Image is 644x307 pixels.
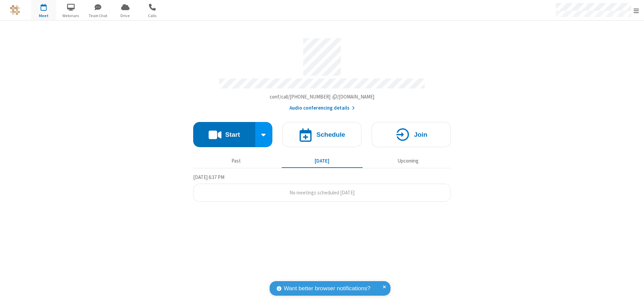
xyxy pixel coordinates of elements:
[31,13,56,19] span: Meet
[193,173,451,202] section: Today's Meetings
[193,33,451,112] section: Account details
[140,13,165,19] span: Calls
[289,104,355,112] button: Audio conferencing details
[196,155,277,167] button: Past
[10,5,20,15] img: QA Selenium DO NOT DELETE OR CHANGE
[270,93,375,101] button: Copy my meeting room linkCopy my meeting room link
[316,131,345,138] h4: Schedule
[414,131,427,138] h4: Join
[270,94,375,100] span: Copy my meeting room link
[225,131,240,138] h4: Start
[86,13,111,19] span: Team Chat
[282,155,363,167] button: [DATE]
[193,122,255,147] button: Start
[284,284,370,293] span: Want better browser notifications?
[627,290,639,302] iframe: Chat
[58,13,84,19] span: Webinars
[113,13,138,19] span: Drive
[282,122,362,147] button: Schedule
[368,155,448,167] button: Upcoming
[289,189,355,196] span: No meetings scheduled [DATE]
[255,122,273,147] div: Start conference options
[372,122,451,147] button: Join
[193,174,224,180] span: [DATE] 6:37 PM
